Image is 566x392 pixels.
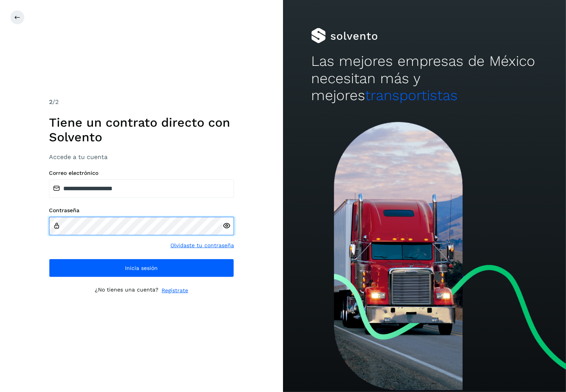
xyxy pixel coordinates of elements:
label: Contraseña [49,207,234,214]
div: /2 [49,97,234,107]
h3: Accede a tu cuenta [49,153,234,161]
p: ¿No tienes una cuenta? [95,286,158,295]
h1: Tiene un contrato directo con Solvento [49,115,234,145]
h2: Las mejores empresas de México necesitan más y mejores [311,53,537,104]
a: Olvidaste tu contraseña [170,241,234,250]
span: Inicia sesión [125,265,158,271]
a: Regístrate [162,286,188,295]
span: transportistas [365,87,458,104]
label: Correo electrónico [49,170,234,176]
button: Inicia sesión [49,259,234,277]
span: 2 [49,98,52,106]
